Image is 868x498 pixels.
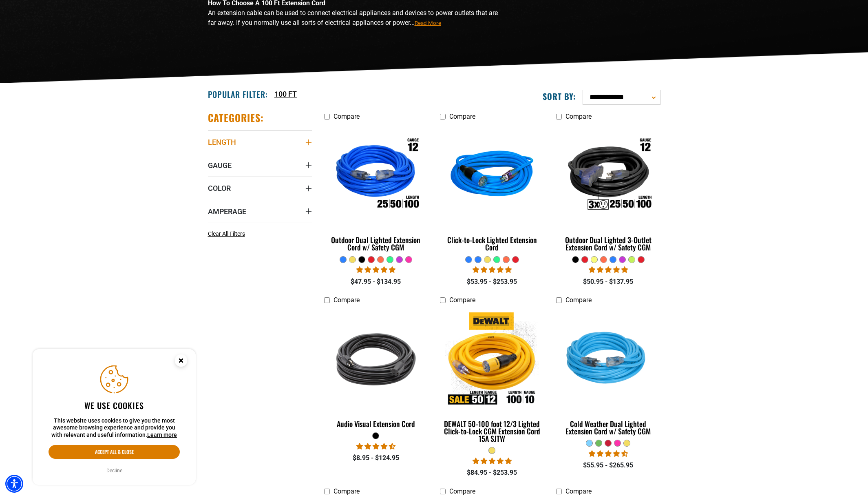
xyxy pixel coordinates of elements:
[334,487,360,495] span: Compare
[208,230,245,237] span: Clear All Filters
[208,177,312,199] summary: Color
[208,111,264,124] h2: Categories:
[49,400,180,411] h2: We use cookies
[147,432,177,438] a: This website uses cookies to give you the most awesome browsing experience and provide you with r...
[324,124,428,256] a: Outdoor Dual Lighted Extension Cord w/ Safety CGM Outdoor Dual Lighted Extension Cord w/ Safety CGM
[5,475,23,493] div: Accessibility Menu
[557,312,660,406] img: Light Blue
[334,296,360,304] span: Compare
[440,420,544,442] div: DEWALT 50-100 foot 12/3 Lighted Click-to-Lock CGM Extension Cord 15A SJTW
[449,487,475,495] span: Compare
[556,420,660,435] div: Cold Weather Dual Lighted Extension Cord w/ Safety CGM
[543,91,576,102] label: Sort by:
[589,266,628,274] span: 4.80 stars
[324,236,428,251] div: Outdoor Dual Lighted Extension Cord w/ Safety CGM
[324,420,428,427] div: Audio Visual Extension Cord
[356,266,395,274] span: 4.81 stars
[208,207,246,216] span: Amperage
[449,296,475,304] span: Compare
[324,453,428,463] div: $8.95 - $124.95
[415,20,441,26] span: Read More
[565,487,592,495] span: Compare
[556,277,660,287] div: $50.95 - $137.95
[208,131,312,153] summary: Length
[449,113,475,120] span: Compare
[208,161,232,170] span: Gauge
[356,443,395,450] span: 4.71 stars
[440,124,544,256] a: blue Click-to-Lock Lighted Extension Cord
[440,308,544,447] a: DEWALT 50-100 foot 12/3 Lighted Click-to-Lock CGM Extension Cord 15A SJTW DEWALT 50-100 foot 12/3...
[325,312,427,406] img: black
[556,236,660,251] div: Outdoor Dual Lighted 3-Outlet Extension Cord w/ Safety CGM
[556,124,660,256] a: Outdoor Dual Lighted 3-Outlet Extension Cord w/ Safety CGM Outdoor Dual Lighted 3-Outlet Extensio...
[589,450,628,458] span: 4.62 stars
[440,277,544,287] div: $53.95 - $253.95
[441,128,543,222] img: blue
[565,113,592,120] span: Compare
[208,137,236,147] span: Length
[208,154,312,177] summary: Gauge
[324,277,428,287] div: $47.95 - $134.95
[557,128,660,222] img: Outdoor Dual Lighted 3-Outlet Extension Cord w/ Safety CGM
[208,200,312,223] summary: Amperage
[473,457,512,465] span: 4.84 stars
[49,417,180,439] p: This website uses cookies to give you the most awesome browsing experience and provide you with r...
[440,468,544,478] div: $84.95 - $253.95
[208,230,248,238] a: Clear All Filters
[325,128,427,222] img: Outdoor Dual Lighted Extension Cord w/ Safety CGM
[556,460,660,470] div: $55.95 - $265.95
[334,113,360,120] span: Compare
[208,184,231,193] span: Color
[324,308,428,432] a: black Audio Visual Extension Cord
[440,236,544,251] div: Click-to-Lock Lighted Extension Cord
[441,312,543,406] img: DEWALT 50-100 foot 12/3 Lighted Click-to-Lock CGM Extension Cord 15A SJTW
[33,349,196,485] aside: Cookie Consent
[274,89,297,100] a: 100 FT
[565,296,592,304] span: Compare
[208,8,506,28] p: An extension cable can be used to connect electrical appliances and devices to power outlets that...
[208,89,268,100] h2: Popular Filter:
[473,266,512,274] span: 4.87 stars
[104,467,125,475] button: Decline
[556,308,660,440] a: Light Blue Cold Weather Dual Lighted Extension Cord w/ Safety CGM
[49,445,180,459] button: Accept all & close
